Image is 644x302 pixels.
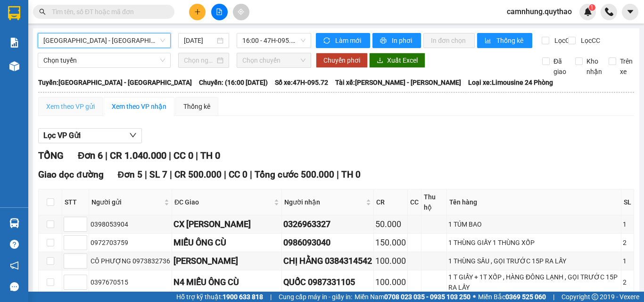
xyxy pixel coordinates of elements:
[448,219,619,229] div: 1 TÚM BAO
[448,272,619,293] div: 1 T GIẤY + 1T XỐP , HÀNG ĐÔNG LẠNH , GỌI TRƯỚC 15P RA LẤY
[583,56,606,77] span: Kho nhận
[39,8,46,15] span: search
[145,169,147,180] span: |
[377,57,383,65] span: download
[65,40,125,50] li: VP Xe Khách
[355,292,471,302] span: Miền Nam
[335,35,363,46] span: Làm mới
[616,56,636,77] span: Trên xe
[173,254,280,268] div: [PERSON_NAME]
[341,169,361,180] span: TH 0
[550,56,570,77] span: Đã giao
[149,169,167,180] span: SL 7
[10,261,19,270] span: notification
[200,150,220,161] span: TH 0
[8,6,20,20] img: logo-vxr
[468,77,553,88] span: Loại xe: Limousine 24 Phòng
[369,53,425,68] button: downloadXuất Excel
[589,4,595,11] sup: 1
[505,293,546,301] strong: 0369 525 060
[335,77,461,88] span: Tài xế: [PERSON_NAME] - [PERSON_NAME]
[372,33,421,48] button: printerIn phơi
[176,292,263,302] span: Hỗ trợ kỹ thuật:
[447,189,621,215] th: Tên hàng
[112,101,166,112] div: Xem theo VP nhận
[174,197,272,207] span: ĐC Giao
[189,4,206,20] button: plus
[421,189,447,215] th: Thu hộ
[283,218,372,231] div: 0326963327
[105,150,107,161] span: |
[43,53,165,67] span: Chọn tuyến
[173,150,193,161] span: CC 0
[477,33,532,48] button: bar-chartThống kê
[551,35,575,46] span: Lọc CR
[5,5,137,23] li: Quý Thảo
[283,254,372,268] div: CHỊ HẰNG 0384314542
[238,8,244,15] span: aim
[626,8,635,16] span: caret-down
[553,292,554,302] span: |
[78,150,103,161] span: Đơn 6
[224,169,226,180] span: |
[473,295,476,299] span: ⚪️
[590,4,594,11] span: 1
[211,4,228,20] button: file-add
[375,218,406,231] div: 50.000
[448,256,619,266] div: 1 THÙNG SẦU , GỌI TRƯỚC 15P RA LẤY
[46,101,95,112] div: Xem theo VP gửi
[91,256,170,266] div: CÔ PHƯỢNG 0973832736
[316,33,370,48] button: syncLàm mới
[184,35,215,46] input: 14/10/2025
[91,219,170,229] div: 0398053904
[374,189,408,215] th: CR
[623,219,632,229] div: 1
[242,53,305,67] span: Chọn chuyến
[499,6,579,17] span: camnhung.quythao
[91,197,162,207] span: Người gửi
[170,169,172,180] span: |
[5,63,11,69] span: environment
[283,236,372,249] div: 0986093040
[623,256,632,266] div: 1
[229,169,248,180] span: CC 0
[622,4,638,20] button: caret-down
[38,169,104,180] span: Giao dọc đường
[623,277,632,287] div: 2
[183,101,210,112] div: Thống kê
[255,169,334,180] span: Tổng cước 500.000
[173,236,280,249] div: MIẾU ÔNG CÙ
[577,35,602,46] span: Lọc CC
[270,292,272,302] span: |
[337,169,339,180] span: |
[623,237,632,248] div: 2
[605,8,613,16] img: phone-icon
[423,33,475,48] button: In đơn chọn
[10,282,19,291] span: message
[380,37,388,45] span: printer
[621,189,634,215] th: SL
[242,33,305,48] span: 16:00 - 47H-095.72
[233,4,249,20] button: aim
[375,236,406,249] div: 150.000
[592,294,598,300] span: copyright
[9,61,19,71] img: warehouse-icon
[173,218,280,231] div: CX [PERSON_NAME]
[216,8,223,15] span: file-add
[169,150,171,161] span: |
[110,150,166,161] span: CR 1.040.000
[52,7,163,17] input: Tìm tên, số ĐT hoặc mã đơn
[174,169,222,180] span: CR 500.000
[584,8,592,16] img: icon-new-feature
[323,37,331,45] span: sync
[194,8,201,15] span: plus
[129,131,137,139] span: down
[173,276,280,289] div: N4 MIẾU ÔNG CÙ
[91,277,170,287] div: 0397670515
[62,189,89,215] th: STT
[496,35,525,46] span: Thống kê
[478,292,546,302] span: Miền Bắc
[375,276,406,289] div: 100.000
[283,276,372,289] div: QUỐC 0987331105
[275,77,328,88] span: Số xe: 47H-095.72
